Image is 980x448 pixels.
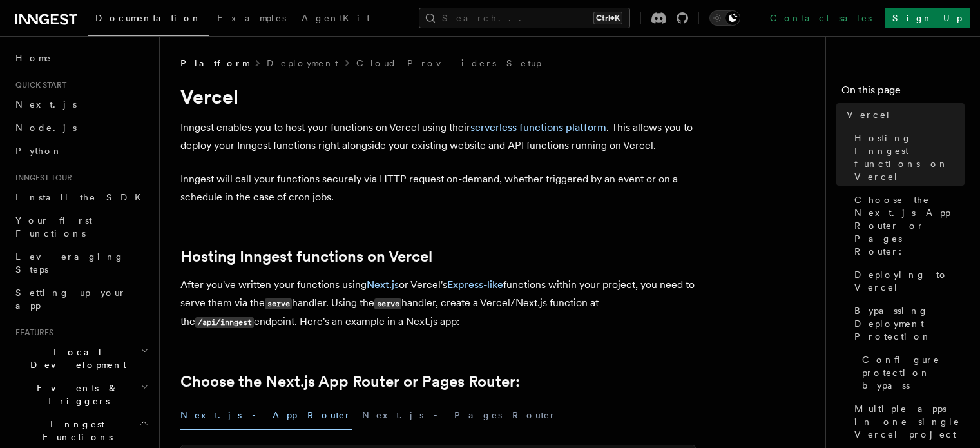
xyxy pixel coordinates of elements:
span: AgentKit [302,13,370,23]
h1: Vercel [180,85,696,108]
a: Next.js [10,93,151,116]
code: serve [374,298,401,309]
a: Deployment [267,57,338,70]
a: Your first Functions [10,209,151,245]
span: Inngest Functions [10,418,139,443]
a: Choose the Next.js App Router or Pages Router: [180,373,520,391]
span: Deploying to Vercel [854,268,965,294]
a: Leveraging Steps [10,245,151,281]
button: Toggle dark mode [709,10,740,26]
span: Features [10,327,53,338]
span: Home [15,52,52,64]
button: Next.js - Pages Router [362,401,557,430]
p: Inngest will call your functions securely via HTTP request on-demand, whether triggered by an eve... [180,170,696,206]
a: Bypassing Deployment Protection [849,299,965,348]
span: Quick start [10,80,66,90]
a: Vercel [841,103,965,126]
span: Your first Functions [15,215,92,239]
button: Search...Ctrl+K [419,8,630,28]
span: Install the SDK [15,192,149,202]
a: serverless functions platform [470,121,606,133]
a: Choose the Next.js App Router or Pages Router: [849,188,965,263]
span: Setting up your app [15,287,126,311]
a: Cloud Providers Setup [356,57,541,70]
span: Next.js [15,99,77,110]
span: Hosting Inngest functions on Vercel [854,131,965,183]
a: AgentKit [294,4,378,35]
span: Node.js [15,122,77,133]
a: Deploying to Vercel [849,263,965,299]
a: Home [10,46,151,70]
span: Platform [180,57,249,70]
span: Configure protection bypass [862,353,965,392]
a: Install the SDK [10,186,151,209]
button: Local Development [10,340,151,376]
a: Sign Up [885,8,970,28]
kbd: Ctrl+K [593,12,622,24]
span: Multiple apps in one single Vercel project [854,402,965,441]
span: Local Development [10,346,140,371]
button: Next.js - App Router [180,401,352,430]
a: Express-like [447,278,503,291]
span: Choose the Next.js App Router or Pages Router: [854,193,965,258]
span: Events & Triggers [10,382,140,407]
span: Bypassing Deployment Protection [854,304,965,343]
p: Inngest enables you to host your functions on Vercel using their . This allows you to deploy your... [180,119,696,155]
span: Documentation [95,13,202,23]
h4: On this page [841,83,965,103]
span: Leveraging Steps [15,251,124,275]
span: Examples [217,13,286,23]
code: /api/inngest [195,317,254,328]
a: Python [10,139,151,162]
a: Documentation [88,4,209,36]
a: Multiple apps in one single Vercel project [849,397,965,446]
span: Vercel [847,108,891,121]
button: Events & Triggers [10,376,151,413]
a: Contact sales [762,8,879,28]
a: Setting up your app [10,281,151,317]
span: Inngest tour [10,173,72,183]
a: Node.js [10,116,151,139]
a: Hosting Inngest functions on Vercel [849,126,965,188]
a: Examples [209,4,294,35]
a: Next.js [367,278,399,291]
p: After you've written your functions using or Vercel's functions within your project, you need to ... [180,276,696,331]
a: Hosting Inngest functions on Vercel [180,248,432,266]
code: serve [265,298,292,309]
span: Python [15,146,62,156]
a: Configure protection bypass [857,348,965,397]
